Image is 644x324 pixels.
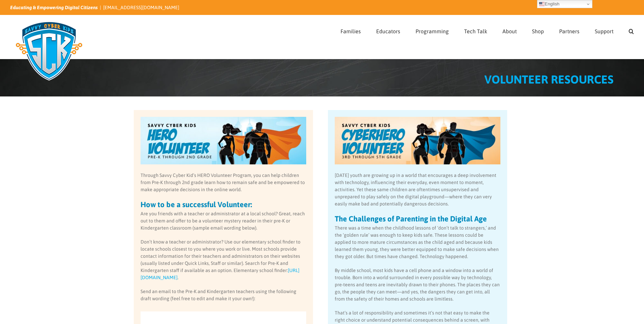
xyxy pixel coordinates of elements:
[335,267,500,303] p: By middle school, most kids have a cell phone and a window into a world of trouble. Born into a w...
[341,15,361,45] a: Families
[141,200,252,209] strong: How to be a successful Volunteer:
[141,211,305,231] span: Are you friends with a teacher or administrator at a local school? Great, reach out to them and o...
[341,29,361,34] span: Families
[10,17,88,85] img: Savvy Cyber Kids Logo
[539,1,545,7] img: en
[103,5,179,10] a: [EMAIL_ADDRESS][DOMAIN_NAME]
[559,15,579,45] a: Partners
[464,15,487,45] a: Tech Talk
[335,214,487,223] strong: The Challenges of Parenting in the Digital Age
[335,172,500,208] p: [DATE] youth are growing up in a world that encourages a deep involvement with technology, influe...
[341,15,634,45] nav: Main Menu
[141,268,299,280] a: [URL][DOMAIN_NAME]
[595,29,613,34] span: Support
[532,29,544,34] span: Shop
[484,73,613,86] span: VOLUNTEER RESOURCES
[502,15,517,45] a: About
[10,5,98,10] i: Educating & Empowering Digital Citizens
[335,224,500,260] p: There was a time when the childhood lessons of ‘don’t talk to strangers,’ and the ‘golden rule’ w...
[141,117,306,165] img: SCK-GivePluse-Header-HERO
[416,29,449,34] span: Programming
[141,172,306,193] p: Through Savvy Cyber Kid’s HERO Volunteer Program, you can help children from Pre-K through 2nd gr...
[416,15,449,45] a: Programming
[629,15,634,45] a: Search
[376,29,400,34] span: Educators
[141,238,306,281] p: Don’t know a teacher or administrator? Use our elementary school finder to locate schools closest...
[532,15,544,45] a: Shop
[502,29,517,34] span: About
[141,288,306,302] p: Send an email to the Pre-K and Kindergarten teachers using the following draft wording (feel free...
[595,15,613,45] a: Support
[376,15,400,45] a: Educators
[559,29,579,34] span: Partners
[335,117,500,165] img: SCK-GivePluse-Header-CyberHERO
[464,29,487,34] span: Tech Talk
